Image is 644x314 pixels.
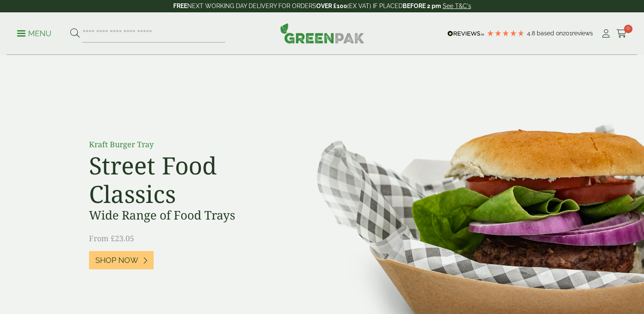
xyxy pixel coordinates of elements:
a: Shop Now [89,251,154,269]
a: Menu [17,29,52,37]
p: Kraft Burger Tray [89,139,280,150]
strong: FREE [173,3,187,9]
strong: BEFORE 2 pm [403,3,441,9]
h2: Street Food Classics [89,151,280,208]
a: See T&C's [443,3,471,9]
img: REVIEWS.io [447,31,484,37]
span: From £23.05 [89,233,134,243]
h3: Wide Range of Food Trays [89,208,280,223]
span: Based on [537,30,563,37]
span: reviews [572,30,593,37]
a: 0 [616,27,627,40]
div: 4.79 Stars [487,29,525,37]
span: 0 [624,25,633,33]
span: 201 [563,30,572,37]
i: My Account [601,29,611,38]
strong: OVER £100 [316,3,347,9]
p: Menu [17,29,52,39]
img: GreenPak Supplies [280,23,364,43]
span: Shop Now [95,256,138,265]
i: Cart [616,29,627,38]
span: 4.8 [527,30,537,37]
